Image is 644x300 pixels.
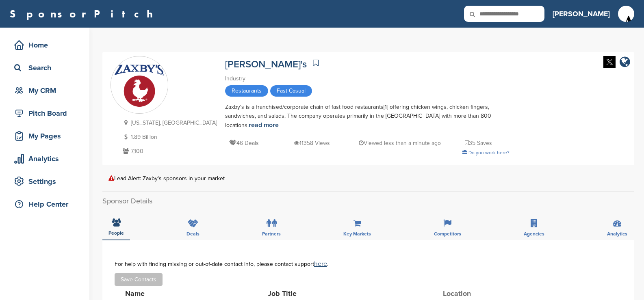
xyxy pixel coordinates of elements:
p: 7,100 [121,146,217,156]
div: Job Title [268,290,390,297]
div: Name [125,290,215,297]
div: Settings [12,174,81,189]
a: My CRM [8,81,81,100]
button: Save Contacts [115,273,163,286]
div: Analytics [12,151,81,166]
a: company link [620,56,630,69]
span: Key Markets [343,231,371,236]
p: [US_STATE], [GEOGRAPHIC_DATA] [121,118,217,128]
a: Pitch Board [8,104,81,123]
span: Agencies [524,231,544,236]
p: Viewed less than a minute ago [359,138,441,148]
div: Location [443,290,504,297]
span: Do you work here? [468,150,510,155]
span: Analytics [607,231,627,236]
span: Restaurants [225,85,268,97]
a: [PERSON_NAME] [553,5,610,23]
div: Lead Alert: Zaxby's sponsors in your market [108,175,628,181]
span: Competitors [434,231,461,236]
img: Sponsorpitch & Zaxby's [111,57,168,114]
span: People [108,231,124,235]
a: Help Center [8,195,81,214]
div: Pitch Board [12,106,81,121]
div: My CRM [12,83,81,98]
img: Twitter white [603,56,616,68]
a: here [314,260,327,268]
p: 1.89 Billion [121,132,217,142]
span: Deals [186,231,199,236]
a: Settings [8,172,81,191]
div: Zaxby's is a franchised/corporate chain of fast food restaurants[1] offering chicken wings, chick... [225,103,510,130]
div: Help Center [12,197,81,212]
div: Search [12,60,81,75]
h2: Sponsor Details [102,196,634,207]
a: [PERSON_NAME]'s [225,58,307,70]
h3: [PERSON_NAME] [553,8,610,19]
a: read more [249,121,279,129]
div: My Pages [12,129,81,143]
div: For help with finding missing or out-of-date contact info, please contact support . [115,261,622,267]
div: Industry [225,74,510,83]
span: Partners [262,231,281,236]
a: My Pages [8,127,81,145]
p: 35 Saves [465,138,492,148]
span: Fast Casual [270,85,312,97]
p: 11358 Views [294,138,330,148]
p: 46 Deals [229,138,259,148]
a: Analytics [8,149,81,168]
a: SponsorPitch [10,9,158,19]
a: Home [8,36,81,54]
a: Search [8,58,81,77]
a: Do you work here? [462,150,510,155]
div: Home [12,38,81,52]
